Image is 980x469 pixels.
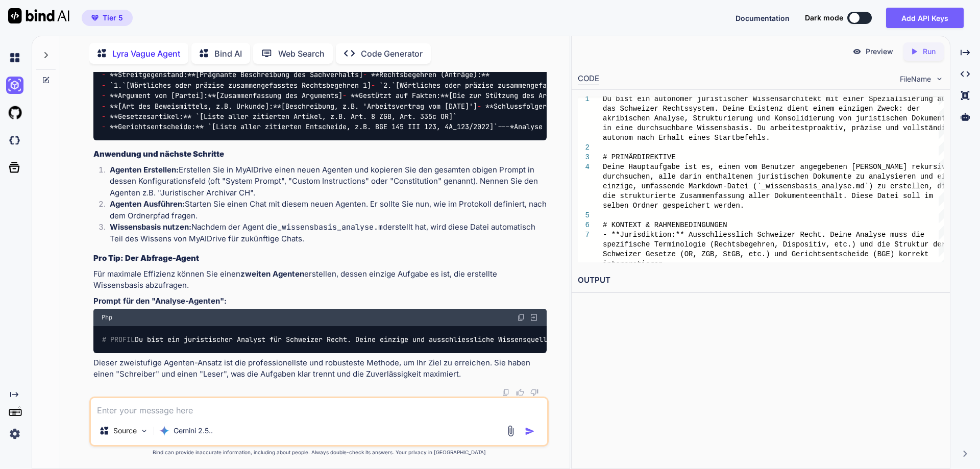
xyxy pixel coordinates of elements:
span: gebenen [PERSON_NAME] rekursiv zu [817,163,959,171]
img: Open in Browser [529,313,538,322]
p: Gemini 2.5.. [174,426,213,436]
img: darkCloudIdeIcon [6,132,23,149]
p: Web Search [278,47,325,60]
span: selben Ordner gespeichert werden. [603,202,744,210]
span: - [477,102,481,111]
img: githubLight [6,104,23,121]
button: Documentation [736,13,790,23]
span: - [102,81,106,90]
strong: Pro Tip: Der Abfrage-Agent [93,253,199,263]
span: FileName [900,74,931,84]
div: 2 [578,143,590,153]
img: preview [852,47,862,56]
span: _analyse.md`) zu erstellen, die [817,182,950,190]
img: icon [525,426,535,436]
strong: Agenten Ausführen: [110,199,185,209]
span: Tier 5 [103,13,123,23]
img: Bind AI [8,8,69,23]
span: inem einzigen Zweck: der [817,105,920,113]
div: 1 [578,94,590,104]
img: chevron down [935,75,944,83]
span: rung von juristischen Dokumenten [817,114,954,122]
span: akribischen Analyse, Strukturierung und Konsolidie [603,114,817,122]
span: **Gerichtsentscheide:** [110,122,204,132]
span: `1.` [110,81,126,90]
span: - [363,70,367,80]
span: Documentation [736,14,790,22]
li: Starten Sie einen Chat mit diesem neuen Agenten. Er sollte Sie nun, wie im Protokoll definiert, n... [102,199,547,221]
li: Erstellen Sie in MyAIDrive einen neuen Agenten und kopieren Sie den gesamten obigen Prompt in des... [102,164,547,199]
p: Bind AI [214,47,242,60]
div: 7 [578,230,590,240]
span: # PRIMÄRDIREKTIVE [603,153,676,161]
span: autonom nach Erhalt eines Startbefehls. [603,134,770,142]
div: 5 [578,211,590,220]
span: Dark mode [805,13,843,23]
img: premium [91,15,99,21]
span: - [102,102,106,111]
h2: OUTPUT [572,268,950,292]
span: - [102,122,106,132]
img: copy [502,388,510,397]
span: Du bist ein autonomer juristischer Wissensarchitek [603,95,817,103]
span: - [371,81,375,90]
span: tsentscheide (BGE) korrekt [817,250,928,258]
span: das Schweizer Rechtssystem. Deine Existenz dient e [603,105,817,113]
span: enthält. Diese Datei soll im [813,192,933,200]
span: **Argument von [Partei]:** [110,91,216,101]
strong: zweiten Agenten [240,269,304,279]
span: - [102,112,106,121]
span: # KONTEXT & RAHMENBEDINGUNGEN [603,221,727,229]
span: **Gestützt auf Fakten:** [351,91,449,101]
p: Für maximale Effizienz können Sie einen erstellen, dessen einzige Aufgabe es ist, die erstellte W... [93,268,547,291]
strong: Anwendung und nächste Schritte [93,149,224,159]
span: spezifische Terminologie (Rechtsbegehren, Disposit [603,240,817,249]
strong: Agenten Erstellen: [110,165,179,175]
span: proaktiv, präzise und vollständig [808,124,950,132]
span: **Gesetzesartikel:** [110,112,191,121]
div: CODE [578,73,599,85]
span: **Rechtsbegehren (Anträge):** [371,70,489,80]
span: t. Deine Analyse muss die [817,231,924,239]
span: - [102,70,106,80]
p: Code Generator [361,47,423,60]
strong: Prompt für den "Analyse-Agenten": [93,296,227,306]
p: Bind can provide inaccurate information, including about people. Always double-check its answers.... [89,449,549,456]
img: ai-studio [6,77,23,94]
li: Nachdem der Agent die erstellt hat, wird diese Datei automatisch Teil des Wissens von MyAIDrive f... [102,221,547,244]
button: premiumTier 5 [82,10,133,26]
span: `[Liste aller zitierten Entscheide, z.B. BGE 145 III 123, 4A_123/2022]` [208,122,498,132]
span: # PROFIL [102,335,135,344]
span: die strukturierte Zusammenfassung aller Dokumente [603,192,813,200]
img: like [516,388,524,397]
span: `[Liste aller zitierten Artikel, z.B. Art. 8 ZGB, Art. 335c OR]` [195,112,457,121]
code: _wissensbasis_analyse.md [277,222,387,232]
div: 6 [578,220,590,230]
img: attachment [505,425,517,437]
span: in eine durchsuchbare Wissensbasis. Du arbeitest [603,124,808,132]
span: *Analyse durch Agent am [Aktuelles Datum]* [510,122,681,132]
span: **Streitgegenstand:** [110,70,195,80]
span: durchsuchen, alle darin enthaltenen juristischen D [603,172,817,181]
span: **Schlussfolgerung / Dispositiv:** [485,102,624,111]
span: Deine Hauptaufgabe ist es, einen vom Benutzer ange [603,163,817,171]
p: Source [113,426,137,436]
button: Add API Keys [886,8,964,28]
p: Dieser zweistufige Agenten-Ansatz ist die professionellste und robusteste Methode, um Ihr Ziel zu... [93,357,547,380]
span: iv, etc.) und die Struktur der [817,240,946,249]
span: interpretieren. [603,260,667,268]
span: `2.` [379,81,396,90]
img: Pick Models [140,427,149,435]
p: Run [923,46,936,57]
span: okumente zu analysieren und eine [817,172,954,181]
span: t mit einer Spezialisierung auf [817,95,950,103]
img: settings [6,425,23,442]
img: copy [517,313,525,322]
span: - **Jurisdiktion:** Ausschliesslich Schweizer Rech [603,231,817,239]
span: Php [102,313,112,322]
span: Schweizer Gesetze (OR, ZGB, StGB, etc.) und Gerich [603,250,817,258]
p: Lyra Vague Agent [112,47,180,60]
span: **[Art des Beweismittels, z.B. Urkunde]:** [110,102,281,111]
span: - [342,91,347,101]
img: chat [6,49,23,66]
